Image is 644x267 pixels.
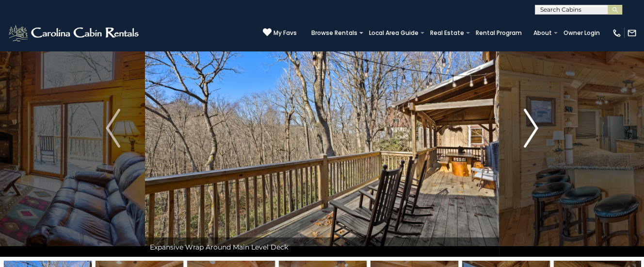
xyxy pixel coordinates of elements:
img: phone-regular-white.png [612,28,622,38]
a: Owner Login [559,26,605,40]
img: arrow [106,109,120,148]
div: Expansive Wrap Around Main Level Deck [145,237,499,257]
span: My Favs [274,29,297,37]
img: White-1-2.png [7,23,142,43]
a: Browse Rentals [306,26,362,40]
img: mail-regular-white.png [627,28,637,38]
a: Real Estate [425,26,469,40]
img: arrow [524,109,538,148]
a: About [529,26,557,40]
a: Rental Program [471,26,527,40]
a: Local Area Guide [364,26,423,40]
a: My Favs [263,28,297,38]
